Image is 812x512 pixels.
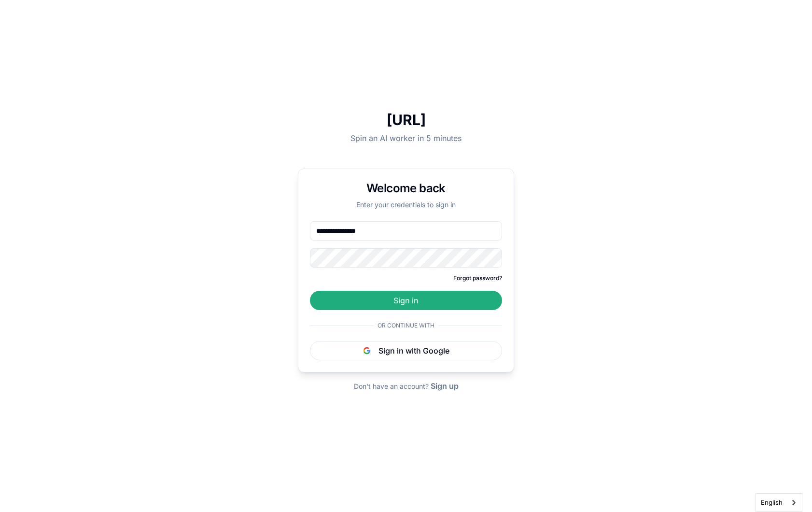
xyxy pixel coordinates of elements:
p: Spin an AI worker in 5 minutes [298,132,514,144]
button: Sign up [431,380,459,392]
div: Don't have an account? [354,380,459,392]
button: Forgot password? [453,274,502,282]
span: Or continue with [374,322,438,329]
h1: Welcome back [310,181,502,196]
p: Enter your credentials to sign in [310,200,502,210]
aside: Language selected: English [756,493,802,512]
div: Language [756,493,802,512]
button: Sign in [310,291,502,310]
h1: [URL] [298,111,514,128]
a: English [756,494,802,512]
button: Sign in with Google [310,341,502,360]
